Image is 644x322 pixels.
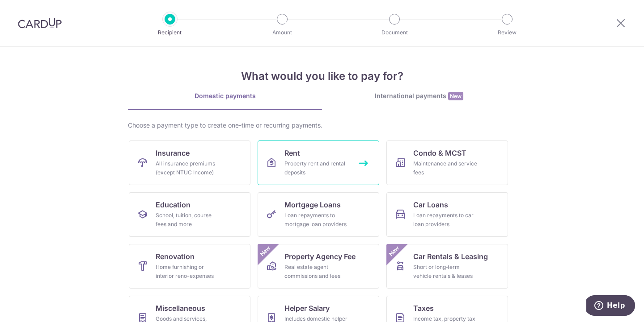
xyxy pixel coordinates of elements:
[413,263,478,281] div: Short or long‑term vehicle rentals & leases
[284,303,330,314] span: Helper Salary
[249,28,315,37] p: Amount
[386,192,508,237] a: Car LoansLoan repayments to car loan providers
[413,251,488,262] span: Car Rentals & Leasing
[586,295,635,318] iframe: Opens a widget where you can find more information
[413,303,434,314] span: Taxes
[156,159,220,177] div: All insurance premiums (except NTUC Income)
[284,199,341,210] span: Mortgage Loans
[413,159,478,177] div: Maintenance and service fees
[156,199,191,210] span: Education
[156,211,220,229] div: School, tuition, course fees and more
[258,192,379,237] a: Mortgage LoansLoan repayments to mortgage loan providers
[128,121,516,130] div: Choose a payment type to create one-time or recurring payments.
[258,244,379,289] a: Property Agency FeeReal estate agent commissions and feesNew
[258,140,379,185] a: RentProperty rent and rental deposits
[156,148,190,158] span: Insurance
[21,6,39,14] span: Help
[322,91,516,101] div: International payments
[156,303,205,314] span: Miscellaneous
[413,148,466,158] span: Condo & MCST
[361,28,428,37] p: Document
[386,244,508,289] a: Car Rentals & LeasingShort or long‑term vehicle rentals & leasesNew
[448,92,463,100] span: New
[129,244,250,289] a: RenovationHome furnishing or interior reno-expenses
[128,91,322,100] div: Domestic payments
[156,263,220,281] div: Home furnishing or interior reno-expenses
[284,211,349,229] div: Loan repayments to mortgage loan providers
[387,244,402,259] span: New
[284,251,356,262] span: Property Agency Fee
[284,159,349,177] div: Property rent and rental deposits
[129,140,250,185] a: InsuranceAll insurance premiums (except NTUC Income)
[137,28,203,37] p: Recipient
[129,192,250,237] a: EducationSchool, tuition, course fees and more
[128,68,516,84] h4: What would you like to pay for?
[413,199,448,210] span: Car Loans
[258,244,273,259] span: New
[413,211,478,229] div: Loan repayments to car loan providers
[18,18,62,29] img: CardUp
[386,140,508,185] a: Condo & MCSTMaintenance and service fees
[156,251,195,262] span: Renovation
[474,28,540,37] p: Review
[284,148,300,158] span: Rent
[284,263,349,281] div: Real estate agent commissions and fees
